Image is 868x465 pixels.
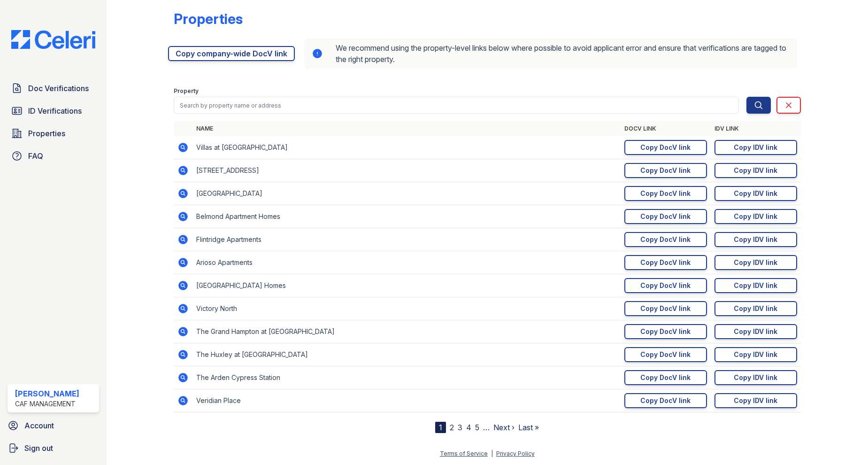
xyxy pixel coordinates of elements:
[624,278,707,293] a: Copy DocV link
[640,143,691,152] div: Copy DocV link
[640,281,691,290] div: Copy DocV link
[714,370,797,385] a: Copy IDV link
[458,423,462,432] a: 3
[450,423,454,432] a: 2
[714,209,797,224] a: Copy IDV link
[734,258,777,267] div: Copy IDV link
[714,278,797,293] a: Copy IDV link
[192,366,621,389] td: The Arden Cypress Station
[640,304,691,313] div: Copy DocV link
[168,46,295,61] a: Copy company-wide DocV link
[28,83,89,94] span: Doc Verifications
[714,393,797,408] a: Copy IDV link
[440,450,488,457] a: Terms of Service
[192,389,621,412] td: Veridian Place
[734,281,777,290] div: Copy IDV link
[734,350,777,359] div: Copy IDV link
[714,324,797,339] a: Copy IDV link
[4,416,103,435] a: Account
[28,128,65,139] span: Properties
[4,439,103,457] a: Sign out
[24,442,53,454] span: Sign out
[192,251,621,274] td: Arioso Apartments
[8,124,99,143] a: Properties
[734,304,777,313] div: Copy IDV link
[15,388,79,399] div: [PERSON_NAME]
[714,255,797,270] a: Copy IDV link
[8,147,99,165] a: FAQ
[714,163,797,178] a: Copy IDV link
[174,87,199,95] label: Property
[711,121,801,136] th: IDV Link
[624,163,707,178] a: Copy DocV link
[174,10,243,27] div: Properties
[640,235,691,244] div: Copy DocV link
[624,324,707,339] a: Copy DocV link
[734,373,777,382] div: Copy IDV link
[624,186,707,201] a: Copy DocV link
[734,396,777,405] div: Copy IDV link
[640,212,691,221] div: Copy DocV link
[15,399,79,409] div: CAF Management
[714,301,797,316] a: Copy IDV link
[714,186,797,201] a: Copy IDV link
[192,343,621,366] td: The Huxley at [GEOGRAPHIC_DATA]
[714,347,797,362] a: Copy IDV link
[192,136,621,159] td: Villas at [GEOGRAPHIC_DATA]
[192,205,621,228] td: Belmond Apartment Homes
[734,327,777,336] div: Copy IDV link
[640,350,691,359] div: Copy DocV link
[734,189,777,198] div: Copy IDV link
[714,232,797,247] a: Copy IDV link
[192,121,621,136] th: Name
[624,301,707,316] a: Copy DocV link
[624,209,707,224] a: Copy DocV link
[624,393,707,408] a: Copy DocV link
[435,422,446,433] div: 1
[192,297,621,320] td: Victory North
[192,274,621,297] td: [GEOGRAPHIC_DATA] Homes
[624,140,707,155] a: Copy DocV link
[491,450,493,457] div: |
[483,422,490,433] span: …
[621,121,711,136] th: DocV Link
[28,105,82,116] span: ID Verifications
[640,166,691,175] div: Copy DocV link
[493,423,515,432] a: Next ›
[624,255,707,270] a: Copy DocV link
[304,39,797,69] div: We recommend using the property-level links below where possible to avoid applicant error and ens...
[8,79,99,98] a: Doc Verifications
[624,370,707,385] a: Copy DocV link
[28,150,43,162] span: FAQ
[624,347,707,362] a: Copy DocV link
[734,166,777,175] div: Copy IDV link
[640,258,691,267] div: Copy DocV link
[4,30,103,49] img: CE_Logo_Blue-a8612792a0a2168367f1c8372b55b34899dd931a85d93a1a3d3e32e68fde9ad4.png
[192,159,621,182] td: [STREET_ADDRESS]
[640,373,691,382] div: Copy DocV link
[174,97,739,114] input: Search by property name or address
[640,327,691,336] div: Copy DocV link
[734,212,777,221] div: Copy IDV link
[24,420,54,431] span: Account
[640,396,691,405] div: Copy DocV link
[192,182,621,205] td: [GEOGRAPHIC_DATA]
[475,423,479,432] a: 5
[192,320,621,343] td: The Grand Hampton at [GEOGRAPHIC_DATA]
[734,235,777,244] div: Copy IDV link
[714,140,797,155] a: Copy IDV link
[496,450,535,457] a: Privacy Policy
[624,232,707,247] a: Copy DocV link
[734,143,777,152] div: Copy IDV link
[640,189,691,198] div: Copy DocV link
[466,423,471,432] a: 4
[8,101,99,120] a: ID Verifications
[192,228,621,251] td: Flintridge Apartments
[518,423,539,432] a: Last »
